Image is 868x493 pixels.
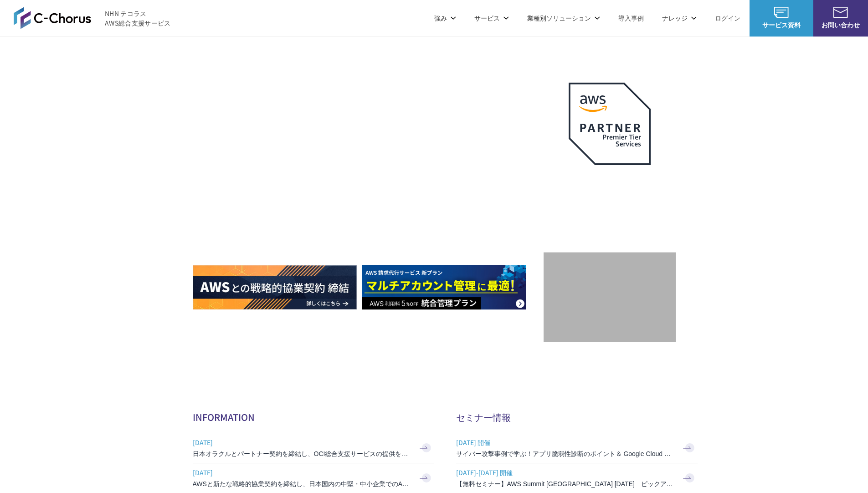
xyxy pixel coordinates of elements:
span: NHN テコラス AWS総合支援サービス [105,9,171,28]
a: 導入事例 [618,13,644,23]
span: [DATE]-[DATE] 開催 [456,466,675,479]
h2: セミナー情報 [456,410,698,424]
img: AWSとの戦略的協業契約 締結 [193,265,357,309]
a: [DATE] 開催 サイバー攻撃事例で学ぶ！アプリ脆弱性診断のポイント＆ Google Cloud セキュリティ対策 [456,433,698,463]
img: 契約件数 [562,266,657,333]
img: AWSプレミアティアサービスパートナー [569,83,651,165]
p: 最上位プレミアティア サービスパートナー [558,176,662,211]
a: [DATE] 日本オラクルとパートナー契約を締結し、OCI総合支援サービスの提供を開始 [193,433,434,463]
a: [DATE] AWSと新たな戦略的協業契約を締結し、日本国内の中堅・中小企業でのAWS活用を加速 [193,463,434,493]
h1: AWS ジャーニーの 成功を実現 [193,150,544,238]
span: [DATE] [193,466,411,479]
span: お問い合わせ [813,20,868,30]
a: ログイン [715,13,740,23]
p: 業種別ソリューション [527,13,600,23]
h3: AWSと新たな戦略的協業契約を締結し、日本国内の中堅・中小企業でのAWS活用を加速 [193,479,411,488]
span: [DATE] [193,435,411,449]
h3: 日本オラクルとパートナー契約を締結し、OCI総合支援サービスの提供を開始 [193,449,411,458]
img: AWS請求代行サービス 統合管理プラン [362,265,526,309]
img: AWS総合支援サービス C-Chorus [14,7,91,29]
p: 強み [434,13,456,23]
h3: 【無料セミナー】AWS Summit [GEOGRAPHIC_DATA] [DATE] ピックアップセッション [456,479,675,488]
a: [DATE]-[DATE] 開催 【無料セミナー】AWS Summit [GEOGRAPHIC_DATA] [DATE] ピックアップセッション [456,463,698,493]
span: [DATE] 開催 [456,435,675,449]
p: サービス [474,13,509,23]
p: ナレッジ [662,13,697,23]
h2: INFORMATION [193,410,434,424]
img: お問い合わせ [833,7,848,18]
em: AWS [599,176,620,189]
span: サービス資料 [750,20,813,30]
h3: サイバー攻撃事例で学ぶ！アプリ脆弱性診断のポイント＆ Google Cloud セキュリティ対策 [456,449,675,458]
img: AWS総合支援サービス C-Chorus サービス資料 [774,7,789,18]
a: AWS総合支援サービス C-Chorus NHN テコラスAWS総合支援サービス [14,7,171,29]
p: AWSの導入からコスト削減、 構成・運用の最適化からデータ活用まで 規模や業種業態を問わない マネージドサービスで [193,101,544,141]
